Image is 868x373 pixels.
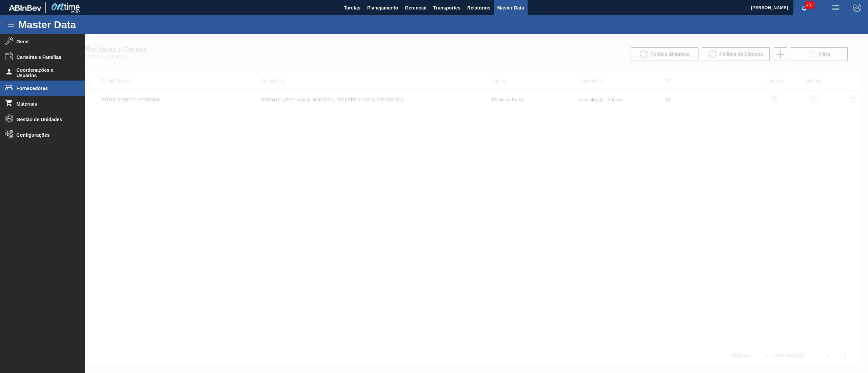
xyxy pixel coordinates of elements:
span: Planejamento [367,4,398,12]
span: Tarefas [344,4,360,12]
img: Logout [853,4,861,12]
span: Transportes [433,4,460,12]
img: TNhmsLtSVTkK8tSr43FrP2fwEKptu5GPRR3wAAAABJRU5ErkJggg== [9,5,41,11]
span: Gerencial [405,4,427,12]
span: Coordenações e Usuários [17,67,73,78]
img: userActions [831,4,840,12]
span: Gestão de Unidades [17,117,73,122]
span: Materiais [17,101,73,107]
button: Notificações [793,3,815,13]
span: Geral [17,39,73,44]
h1: Master Data [18,21,139,28]
span: Master Data [497,4,524,12]
span: Carteiras e Famílias [17,54,73,60]
span: 491 [805,1,814,9]
span: Relatórios [467,4,490,12]
span: Configurações [17,132,73,138]
span: Fornecedores [17,86,73,91]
